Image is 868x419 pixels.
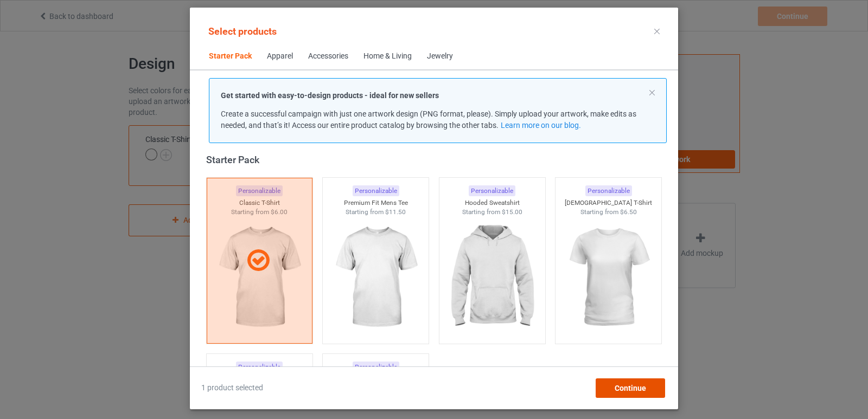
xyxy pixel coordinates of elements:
span: Starter Pack [201,43,259,69]
span: $6.50 [620,208,637,216]
div: Personalizable [585,185,632,197]
div: Starting from [323,208,429,217]
span: 1 product selected [201,383,263,394]
div: [DEMOGRAPHIC_DATA] T-Shirt [556,198,661,208]
span: $11.50 [385,208,406,216]
img: regular.jpg [560,217,657,338]
div: Personalizable [469,185,515,197]
div: Apparel [267,51,293,62]
div: Personalizable [236,362,283,373]
img: regular.jpg [444,217,541,338]
span: Continue [615,384,646,392]
div: Hooded Sweatshirt [439,198,545,208]
div: Personalizable [353,362,399,373]
div: Accessories [308,51,348,62]
div: Home & Living [363,51,412,62]
img: regular.jpg [327,217,424,338]
div: Premium Fit Mens Tee [323,198,429,208]
span: Select products [208,25,277,37]
div: Starting from [439,208,545,217]
strong: Get started with easy-to-design products - ideal for new sellers [221,91,439,100]
div: Starting from [556,208,661,217]
span: Create a successful campaign with just one artwork design (PNG format, please). Simply upload you... [221,109,636,130]
div: Jewelry [427,51,453,62]
div: Continue [596,378,665,398]
a: Learn more on our blog. [501,121,581,130]
div: Starter Pack [206,153,667,166]
div: Personalizable [353,185,399,197]
span: $15.00 [502,208,522,216]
